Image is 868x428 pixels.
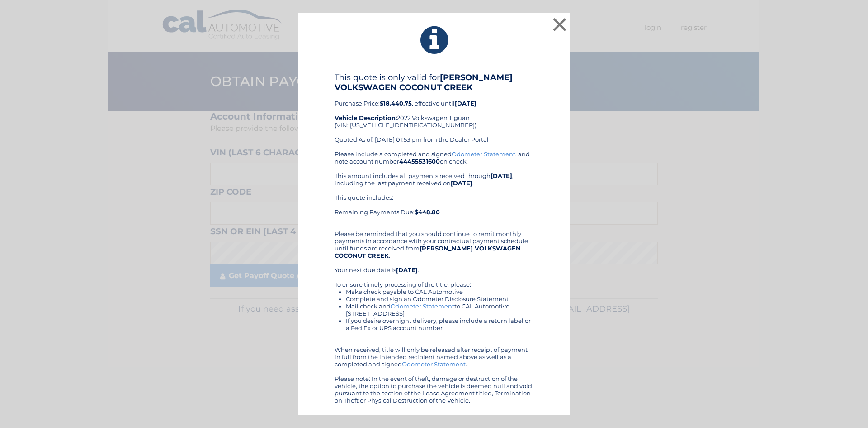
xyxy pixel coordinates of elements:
b: 44455531600 [399,158,440,165]
strong: Vehicle Description: [335,114,397,121]
b: [PERSON_NAME] VOLKSWAGEN COCONUT CREEK [335,245,521,259]
b: [DATE] [451,179,472,187]
li: Make check payable to CAL Automotive [346,288,533,295]
h4: This quote is only valid for [335,72,533,92]
a: Odometer Statement [391,303,454,310]
b: [DATE] [396,266,418,274]
li: Complete and sign an Odometer Disclosure Statement [346,295,533,303]
li: Mail check and to CAL Automotive, [STREET_ADDRESS] [346,303,533,317]
a: Odometer Statement [452,150,515,158]
b: [PERSON_NAME] VOLKSWAGEN COCONUT CREEK [335,72,513,92]
div: This quote includes: Remaining Payments Due: [335,194,533,223]
b: [DATE] [455,100,476,107]
div: Please include a completed and signed , and note account number on check. This amount includes al... [335,150,533,404]
b: $448.80 [415,208,440,216]
button: × [551,15,569,34]
b: [DATE] [491,172,512,179]
div: Purchase Price: , effective until 2022 Volkswagen Tiguan (VIN: [US_VEHICLE_IDENTIFICATION_NUMBER]... [335,72,533,150]
b: $18,440.75 [380,100,412,107]
li: If you desire overnight delivery, please include a return label or a Fed Ex or UPS account number. [346,317,533,332]
a: Odometer Statement [402,361,466,368]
